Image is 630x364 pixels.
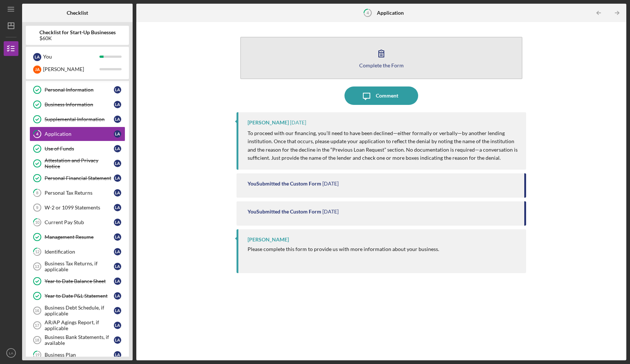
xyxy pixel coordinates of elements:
[29,333,125,347] a: 18Business Bank Statements, if availableLA
[114,278,121,285] div: L A
[45,175,114,181] div: Personal Financial Statement
[114,336,121,344] div: L A
[39,29,116,35] b: Checklist for Start-Up Businesses
[45,102,114,107] div: Business Information
[248,120,289,126] div: [PERSON_NAME]
[322,209,339,215] time: 2025-08-06 18:26
[45,334,114,346] div: Business Bank Statements, if available
[114,116,121,123] div: L A
[29,230,125,244] a: Management ResumeLA
[45,146,114,152] div: Use of Funds
[29,156,125,171] a: Attestation and Privacy NoticeLA
[114,130,121,138] div: L A
[45,261,114,272] div: Business Tax Returns, if applicable
[114,322,121,329] div: L A
[29,141,125,156] a: Use of FundsLA
[114,101,121,108] div: L A
[367,10,369,15] tspan: 4
[45,293,114,299] div: Year to Date P&L Statement
[29,185,125,200] a: 8Personal Tax ReturnsLA
[45,249,114,255] div: Identification
[29,303,125,318] a: 16Business Debt Schedule, if applicableLA
[35,323,39,328] tspan: 17
[9,351,13,355] text: LA
[45,87,114,93] div: Personal Information
[29,171,125,185] a: Personal Financial StatementLA
[248,209,321,215] div: You Submitted the Custom Form
[29,215,125,230] a: 10Current Pay StubLA
[376,86,398,105] div: Comment
[43,50,99,63] div: You
[43,63,99,75] div: [PERSON_NAME]
[33,66,41,74] div: J A
[290,120,306,126] time: 2025-08-08 18:37
[45,205,114,211] div: W-2 or 1099 Statements
[29,112,125,127] a: Supplemental InformationLA
[114,292,121,300] div: L A
[377,10,404,16] b: Application
[29,82,125,97] a: Personal InformationLA
[45,278,114,284] div: Year to Date Balance Sheet
[114,174,121,182] div: L A
[322,181,339,187] time: 2025-08-06 18:33
[248,246,439,264] div: Please complete this form to provide us with more information about your business.
[45,305,114,317] div: Business Debt Schedule, if applicable
[248,237,289,243] div: [PERSON_NAME]
[344,86,418,105] button: Comment
[35,308,39,313] tspan: 16
[33,53,41,61] div: L A
[114,233,121,241] div: L A
[114,145,121,152] div: L A
[114,219,121,226] div: L A
[114,307,121,314] div: L A
[114,86,121,93] div: L A
[45,116,114,122] div: Supplemental Information
[114,189,121,197] div: L A
[114,351,121,358] div: L A
[36,132,39,137] tspan: 4
[35,338,39,342] tspan: 18
[45,319,114,331] div: AR/AP Agings Report, if applicable
[45,131,114,137] div: Application
[35,264,39,269] tspan: 13
[29,97,125,112] a: Business InformationLA
[248,181,321,187] div: You Submitted the Custom Form
[29,347,125,362] a: 19Business PlanLA
[36,205,38,210] tspan: 9
[36,191,38,195] tspan: 8
[39,35,116,41] div: $60K
[29,259,125,274] a: 13Business Tax Returns, if applicableLA
[35,250,39,254] tspan: 12
[45,158,114,169] div: Attestation and Privacy Notice
[29,244,125,259] a: 12IdentificationLA
[35,353,40,357] tspan: 19
[29,318,125,333] a: 17AR/AP Agings Report, if applicableLA
[29,289,125,303] a: Year to Date P&L StatementLA
[114,204,121,211] div: L A
[45,190,114,196] div: Personal Tax Returns
[29,127,125,141] a: 4ApplicationLA
[359,63,404,68] div: Complete the Form
[29,200,125,215] a: 9W-2 or 1099 StatementsLA
[240,37,522,79] button: Complete the Form
[45,219,114,225] div: Current Pay Stub
[67,10,88,16] b: Checklist
[114,263,121,270] div: L A
[248,129,519,162] p: To proceed with our financing, you’ll need to have been declined—either formally or verbally—by a...
[45,234,114,240] div: Management Resume
[29,274,125,289] a: Year to Date Balance SheetLA
[114,160,121,167] div: L A
[114,248,121,255] div: L A
[35,220,40,225] tspan: 10
[45,352,114,358] div: Business Plan
[4,346,18,360] button: LA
